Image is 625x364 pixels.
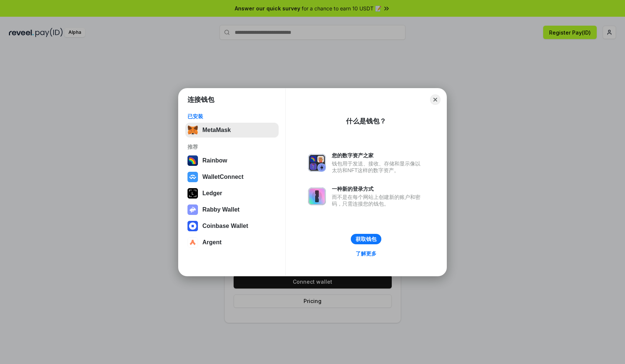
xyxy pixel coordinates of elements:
[202,127,231,133] div: MetaMask
[332,160,424,174] div: 钱包用于发送、接收、存储和显示像以太坊和NFT这样的数字资产。
[185,186,279,201] button: Ledger
[187,204,198,215] img: svg+xml,%3Csvg%20xmlns%3D%22http%3A%2F%2Fwww.w3.org%2F2000%2Fsvg%22%20fill%3D%22none%22%20viewBox...
[187,125,198,135] img: svg+xml,%3Csvg%20fill%3D%22none%22%20height%3D%2233%22%20viewBox%3D%220%200%2035%2033%22%20width%...
[351,249,381,258] a: 了解更多
[356,236,376,242] div: 获取钱包
[187,237,198,248] img: svg+xml,%3Csvg%20width%3D%2228%22%20height%3D%2228%22%20viewBox%3D%220%200%2028%2028%22%20fill%3D...
[187,95,214,104] h1: 连接钱包
[332,152,424,159] div: 您的数字资产之家
[351,234,381,244] button: 获取钱包
[202,174,244,180] div: WalletConnect
[202,157,227,164] div: Rainbow
[356,250,376,257] div: 了解更多
[185,202,279,217] button: Rabby Wallet
[187,188,198,199] img: svg+xml,%3Csvg%20xmlns%3D%22http%3A%2F%2Fwww.w3.org%2F2000%2Fsvg%22%20width%3D%2228%22%20height%3...
[187,144,276,150] div: 推荐
[430,94,440,105] button: Close
[308,187,326,205] img: svg+xml,%3Csvg%20xmlns%3D%22http%3A%2F%2Fwww.w3.org%2F2000%2Fsvg%22%20fill%3D%22none%22%20viewBox...
[202,206,240,213] div: Rabby Wallet
[185,123,279,138] button: MetaMask
[185,170,279,184] button: WalletConnect
[332,186,424,192] div: 一种新的登录方式
[346,117,386,126] div: 什么是钱包？
[202,190,222,197] div: Ledger
[185,235,279,250] button: Argent
[185,153,279,168] button: Rainbow
[308,154,326,172] img: svg+xml,%3Csvg%20xmlns%3D%22http%3A%2F%2Fwww.w3.org%2F2000%2Fsvg%22%20fill%3D%22none%22%20viewBox...
[187,155,198,166] img: svg+xml,%3Csvg%20width%3D%22120%22%20height%3D%22120%22%20viewBox%3D%220%200%20120%20120%22%20fil...
[202,223,248,229] div: Coinbase Wallet
[332,194,424,207] div: 而不是在每个网站上创建新的账户和密码，只需连接您的钱包。
[187,113,276,120] div: 已安装
[202,239,222,246] div: Argent
[185,219,279,233] button: Coinbase Wallet
[187,172,198,182] img: svg+xml,%3Csvg%20width%3D%2228%22%20height%3D%2228%22%20viewBox%3D%220%200%2028%2028%22%20fill%3D...
[187,221,198,231] img: svg+xml,%3Csvg%20width%3D%2228%22%20height%3D%2228%22%20viewBox%3D%220%200%2028%2028%22%20fill%3D...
